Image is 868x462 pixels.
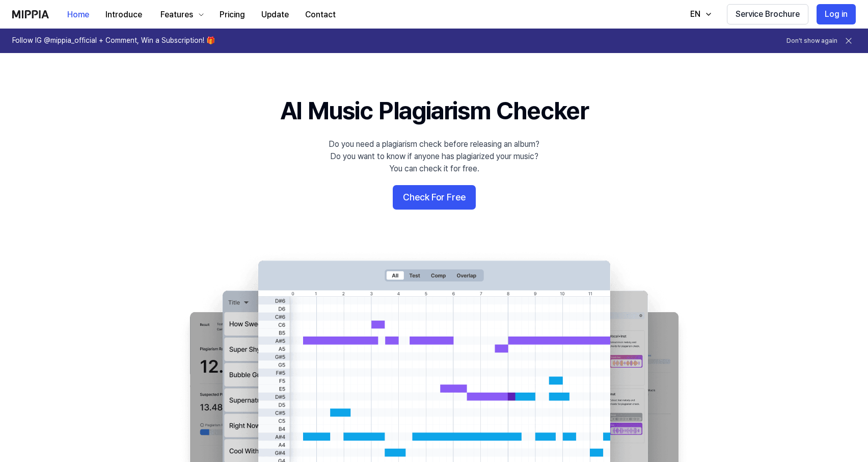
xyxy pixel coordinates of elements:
[12,36,215,46] h1: Follow IG @mippia_official + Comment, Win a Subscription! 🎁
[59,1,97,29] a: Home
[97,5,150,25] button: Introduce
[253,5,297,25] button: Update
[329,138,539,175] div: Do you need a plagiarism check before releasing an album? Do you want to know if anyone has plagi...
[158,9,195,21] div: Features
[297,5,344,25] button: Contact
[253,1,297,29] a: Update
[817,4,856,24] button: Log in
[393,185,476,210] button: Check For Free
[12,10,49,18] img: logo
[150,5,211,25] button: Features
[680,4,719,24] button: EN
[688,8,702,20] div: EN
[786,37,837,45] button: Don't show again
[727,4,808,24] button: Service Brochure
[211,5,253,25] button: Pricing
[59,5,97,25] button: Home
[280,94,588,128] h1: AI Music Plagiarism Checker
